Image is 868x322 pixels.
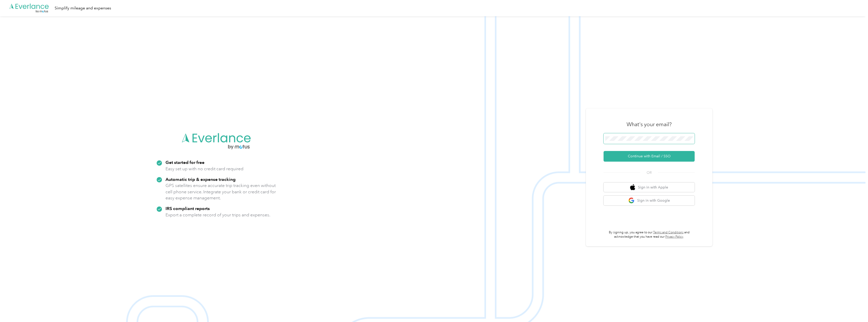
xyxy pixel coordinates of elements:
a: Privacy Policy [665,235,683,239]
span: OR [640,170,658,175]
img: google logo [628,197,635,204]
strong: Get started for free [166,160,204,165]
button: Continue with Email / SSO [604,151,695,162]
p: Export a complete record of your trips and expenses. [166,212,270,218]
p: Easy set up with no credit card required [166,166,243,172]
strong: Automatic trip & expense tracking [166,177,236,182]
p: GPS satellites ensure accurate trip tracking even without cell phone service. Integrate your bank... [166,182,276,201]
a: Terms and Conditions [653,231,684,234]
button: google logoSign in with Google [604,196,695,205]
p: By signing up, you agree to our and acknowledge that you have read our . [604,230,695,239]
div: Simplify mileage and expenses [55,5,111,11]
strong: IRS compliant reports [166,206,210,211]
button: apple logoSign in with Apple [604,182,695,192]
h3: What's your email? [627,121,672,128]
img: apple logo [630,184,635,191]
